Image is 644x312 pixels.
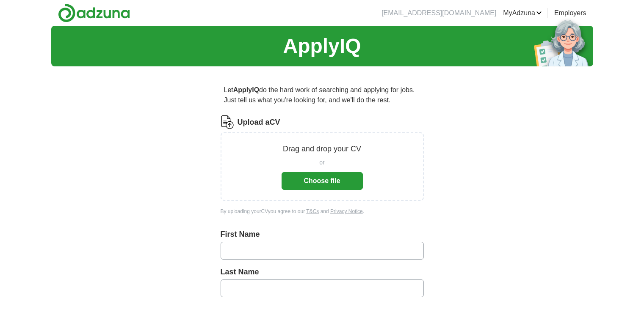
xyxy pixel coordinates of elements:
[283,143,361,155] p: Drag and drop your CV
[221,266,424,278] label: Last Name
[221,82,424,109] p: Let do the hard work of searching and applying for jobs. Just tell us what you're looking for, an...
[330,208,363,214] a: Privacy Notice
[233,86,259,93] strong: ApplyIQ
[381,8,496,18] li: [EMAIL_ADDRESS][DOMAIN_NAME]
[58,3,130,22] img: Adzuna logo
[238,117,280,128] label: Upload a CV
[221,115,234,129] img: CV Icon
[319,158,324,167] span: or
[283,31,361,61] h1: ApplyIQ
[282,172,363,190] button: Choose file
[221,229,424,240] label: First Name
[554,8,586,18] a: Employers
[221,208,424,215] div: By uploading your CV you agree to our and .
[503,8,542,18] a: MyAdzuna
[306,208,319,214] a: T&Cs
